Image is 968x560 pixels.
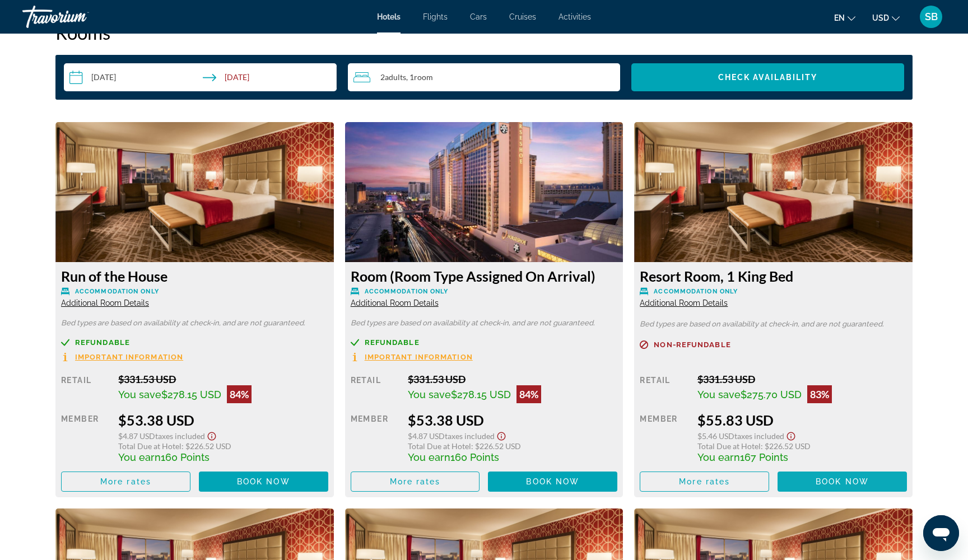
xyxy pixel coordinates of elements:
[345,122,623,262] img: b5abcb13-d056-4a9f-93a3-d885de2cd041.jpeg
[778,472,907,492] button: Book now
[118,412,328,428] div: $53.38 USD
[118,431,155,441] span: $4.87 USD
[445,431,495,441] span: Taxes included
[526,477,579,486] span: Book now
[61,352,183,362] button: Important Information
[718,73,818,82] span: Check Availability
[640,268,907,284] h3: Resort Room, 1 King Bed
[834,10,855,26] button: Change language
[61,319,328,327] p: Bed types are based on availability at check-in, and are not guaranteed.
[654,341,730,348] span: Non-refundable
[916,5,946,29] button: User Menu
[227,385,252,403] div: 84%
[118,441,328,451] div: : $226.52 USD
[408,412,617,428] div: $53.38 USD
[697,451,740,463] span: You earn
[75,339,130,346] span: Refundable
[451,389,511,400] span: $278.15 USD
[408,389,451,400] span: You save
[697,412,907,428] div: $55.83 USD
[205,428,218,441] button: Show Taxes and Fees disclaimer
[414,72,433,82] span: Room
[408,451,450,463] span: You earn
[61,412,110,463] div: Member
[237,477,290,486] span: Book now
[351,472,480,492] button: More rates
[408,431,445,441] span: $4.87 USD
[697,441,907,451] div: : $226.52 USD
[390,477,441,486] span: More rates
[450,451,499,463] span: 160 Points
[61,472,190,492] button: More rates
[118,389,161,400] span: You save
[923,515,959,551] iframe: Button to launch messaging window
[351,268,618,284] h3: Room (Room Type Assigned On Arrival)
[640,373,688,403] div: Retail
[348,63,621,91] button: Travelers: 2 adults, 0 children
[741,389,802,400] span: $275.70 USD
[380,73,406,82] span: 2
[509,12,536,21] a: Cruises
[351,319,618,327] p: Bed types are based on availability at check-in, and are not guaranteed.
[365,353,473,361] span: Important Information
[470,12,487,21] a: Cars
[351,373,399,403] div: Retail
[377,12,401,21] a: Hotels
[100,477,151,486] span: More rates
[807,385,832,403] div: 83%
[64,63,337,91] button: Check-in date: Sep 21, 2025 Check-out date: Sep 25, 2025
[351,412,399,463] div: Member
[22,2,134,31] a: Travorium
[516,385,541,403] div: 84%
[697,373,907,385] div: $331.53 USD
[640,298,728,307] span: Additional Room Details
[406,73,433,82] span: , 1
[61,338,328,347] a: Refundable
[697,441,761,451] span: Total Due at Hotel
[351,298,439,307] span: Additional Room Details
[784,428,798,441] button: Show Taxes and Fees disclaimer
[408,441,617,451] div: : $226.52 USD
[872,10,900,26] button: Change currency
[697,389,741,400] span: You save
[61,373,110,403] div: Retail
[495,428,508,441] button: Show Taxes and Fees disclaimer
[365,288,449,295] span: Accommodation Only
[925,11,938,22] span: SB
[118,373,328,385] div: $331.53 USD
[834,13,845,22] span: en
[365,339,420,346] span: Refundable
[75,353,183,361] span: Important Information
[61,268,328,284] h3: Run of the House
[740,451,788,463] span: 167 Points
[385,72,406,82] span: Adults
[408,373,617,385] div: $331.53 USD
[61,298,149,307] span: Additional Room Details
[351,352,473,362] button: Important Information
[697,431,734,441] span: $5.46 USD
[199,472,328,492] button: Book now
[640,320,907,328] p: Bed types are based on availability at check-in, and are not guaranteed.
[679,477,730,486] span: More rates
[559,12,591,21] a: Activities
[64,63,904,91] div: Search widget
[654,288,738,295] span: Accommodation Only
[351,338,618,347] a: Refundable
[55,122,334,262] img: 9391a254-fe31-40e9-a852-5e592e88d4c5.jpeg
[408,441,471,451] span: Total Due at Hotel
[640,472,769,492] button: More rates
[423,12,448,21] a: Flights
[161,389,221,400] span: $278.15 USD
[631,63,904,91] button: Check Availability
[872,13,889,22] span: USD
[488,472,617,492] button: Book now
[640,412,688,463] div: Member
[816,477,869,486] span: Book now
[118,441,182,451] span: Total Due at Hotel
[161,451,210,463] span: 160 Points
